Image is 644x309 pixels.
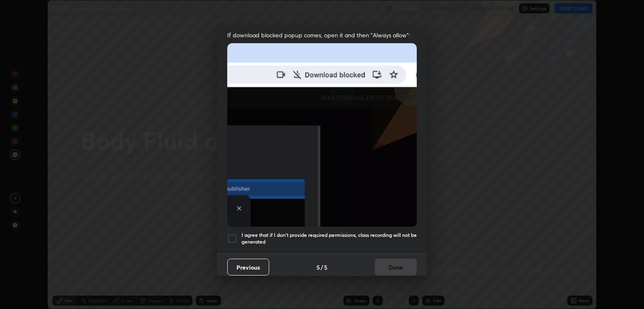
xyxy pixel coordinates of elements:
[321,263,323,272] h4: /
[241,232,417,245] h5: I agree that if I don't provide required permissions, class recording will not be generated
[227,31,417,39] span: If download blocked popup comes, open it and then "Always allow":
[324,263,327,272] h4: 5
[317,263,320,272] h4: 5
[227,259,269,275] button: Previous
[227,43,417,226] img: downloads-permission-blocked.gif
